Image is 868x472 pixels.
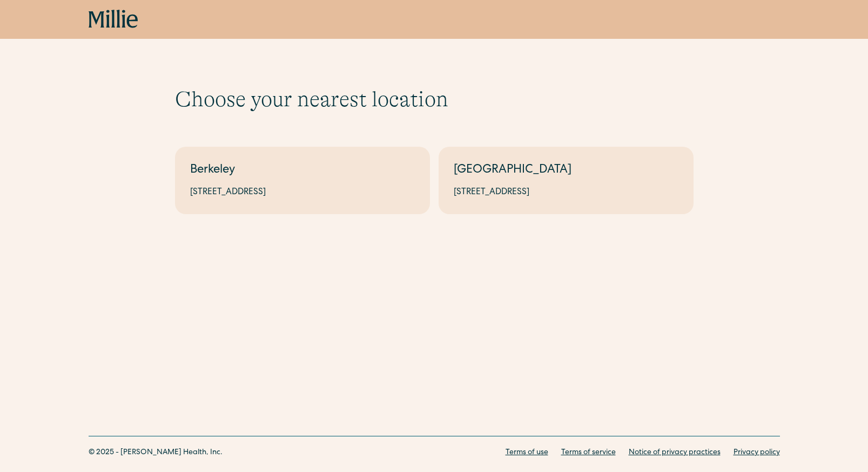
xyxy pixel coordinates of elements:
[734,447,780,459] a: Privacy policy
[629,447,721,459] a: Notice of privacy practices
[89,447,223,459] div: © 2025 - [PERSON_NAME] Health, Inc.
[454,162,678,180] div: [GEOGRAPHIC_DATA]
[561,447,616,459] a: Terms of service
[190,186,415,199] div: [STREET_ADDRESS]
[190,162,415,180] div: Berkeley
[175,147,430,214] a: Berkeley[STREET_ADDRESS]
[439,147,694,214] a: [GEOGRAPHIC_DATA][STREET_ADDRESS]
[454,186,678,199] div: [STREET_ADDRESS]
[506,447,548,459] a: Terms of use
[175,86,694,112] h1: Choose your nearest location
